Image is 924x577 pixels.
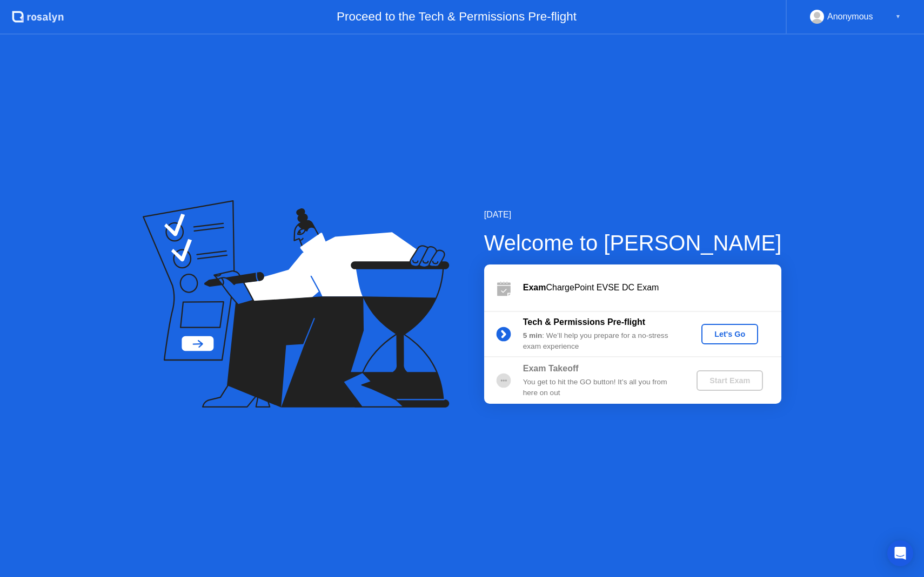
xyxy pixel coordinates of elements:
[484,227,782,259] div: Welcome to [PERSON_NAME]
[484,208,782,221] div: [DATE]
[895,10,901,24] div: ▼
[701,376,759,385] div: Start Exam
[523,377,679,399] div: You get to hit the GO button! It’s all you from here on out
[523,283,546,292] b: Exam
[701,324,758,344] button: Let's Go
[523,281,781,294] div: ChargePoint EVSE DC Exam
[827,10,873,24] div: Anonymous
[706,330,754,338] div: Let's Go
[523,364,579,373] b: Exam Takeoff
[523,330,679,352] div: : We’ll help you prepare for a no-stress exam experience
[523,331,543,340] b: 5 min
[697,370,763,391] button: Start Exam
[887,540,913,566] div: Open Intercom Messenger
[523,317,645,327] b: Tech & Permissions Pre-flight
